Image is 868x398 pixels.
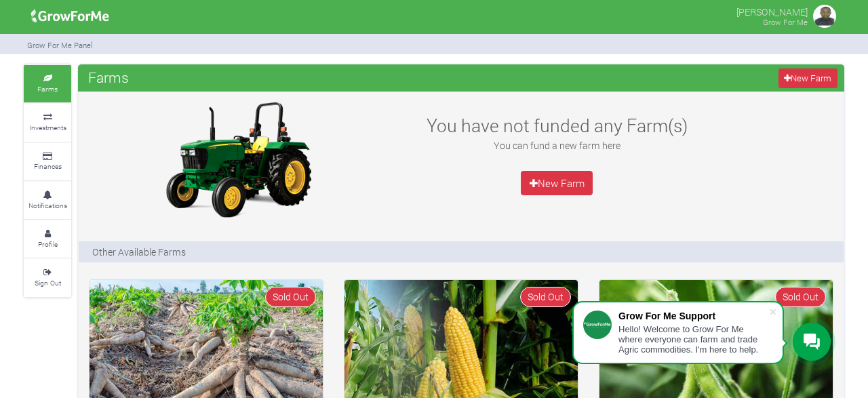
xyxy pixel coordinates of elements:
a: Profile [24,220,71,258]
span: Farms [85,64,132,91]
span: Sold Out [775,287,826,306]
a: Sign Out [24,259,71,296]
small: Finances [34,161,62,171]
h3: You have not funded any Farm(s) [410,115,704,136]
small: Farms [37,84,58,94]
small: Sign Out [35,278,61,287]
a: New Farm [521,171,593,195]
a: Farms [24,65,71,102]
small: Profile [38,239,58,249]
img: growforme image [153,98,323,220]
a: Finances [24,143,71,180]
a: Notifications [24,182,71,219]
p: You can fund a new farm here [410,138,704,153]
small: Investments [29,123,66,132]
small: Grow For Me Panel [27,40,93,50]
a: Investments [24,104,71,141]
img: growforme image [26,3,114,30]
img: growforme image [811,3,838,30]
span: Sold Out [265,287,316,306]
p: [PERSON_NAME] [736,3,808,19]
div: Hello! Welcome to Grow For Me where everyone can farm and trade Agric commodities. I'm here to help. [618,324,769,355]
div: Grow For Me Support [618,311,769,321]
p: Other Available Farms [92,245,186,259]
small: Notifications [28,201,67,210]
small: Grow For Me [763,17,808,27]
a: New Farm [778,68,837,88]
span: Sold Out [520,287,571,306]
